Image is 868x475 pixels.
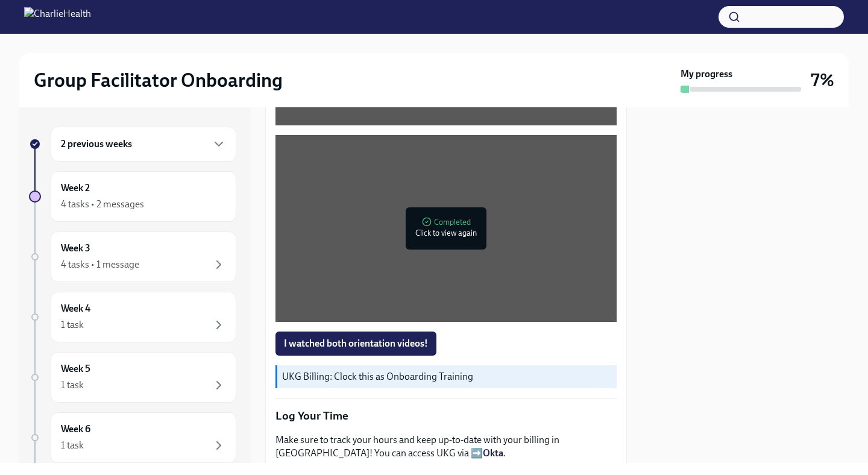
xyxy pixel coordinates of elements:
[34,68,283,92] h2: Group Facilitator Onboarding
[61,258,139,271] div: 4 tasks • 1 message
[61,181,90,195] h6: Week 2
[275,332,436,356] button: I watched both orientation videos!
[61,439,84,452] div: 1 task
[61,318,84,332] div: 1 task
[24,7,91,27] img: CharlieHealth
[29,171,236,222] a: Week 24 tasks • 2 messages
[29,292,236,342] a: Week 41 task
[61,362,90,376] h6: Week 5
[284,338,428,350] span: I watched both orientation videos!
[275,135,608,322] iframe: Compliance Orientation IC/PTE
[275,408,617,424] p: Log Your Time
[29,412,236,463] a: Week 61 task
[811,69,834,91] h3: 7%
[61,423,90,436] h6: Week 6
[61,242,90,255] h6: Week 3
[61,379,84,392] div: 1 task
[275,433,617,460] p: Make sure to track your hours and keep up-to-date with your billing in [GEOGRAPHIC_DATA]! You can...
[681,68,732,81] strong: My progress
[483,447,503,459] a: Okta
[51,127,236,162] div: 2 previous weeks
[29,231,236,282] a: Week 34 tasks • 1 message
[61,198,144,211] div: 4 tasks • 2 messages
[61,137,132,151] h6: 2 previous weeks
[61,302,90,315] h6: Week 4
[29,352,236,403] a: Week 51 task
[282,370,612,383] p: UKG Billing: Clock this as Onboarding Training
